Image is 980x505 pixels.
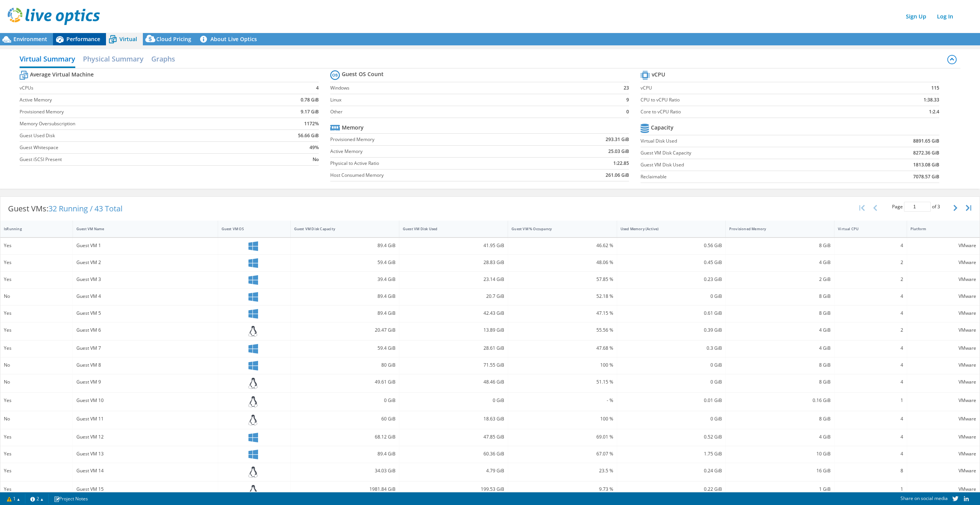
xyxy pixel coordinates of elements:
[330,108,602,116] label: Other
[8,8,100,25] img: live_optics_svg.svg
[4,326,69,334] div: Yes
[151,51,175,66] h2: Graphs
[4,275,69,284] div: Yes
[20,96,253,104] label: Active Memory
[904,202,931,212] input: jump to page
[403,344,504,352] div: 28.61 GiB
[910,344,976,352] div: VMware
[294,485,396,493] div: 1981.84 GiB
[76,467,214,475] div: Guest VM 14
[652,71,665,78] b: vCPU
[30,71,94,78] b: Average Virtual Machine
[294,467,396,475] div: 34.03 GiB
[910,378,976,386] div: VMware
[838,326,903,334] div: 2
[48,494,93,503] a: Project Notes
[403,433,504,441] div: 47.85 GiB
[621,467,722,475] div: 0.24 GiB
[4,241,69,250] div: Yes
[301,108,319,116] b: 9.17 GiB
[330,84,602,92] label: Windows
[910,241,976,250] div: VMware
[304,120,319,128] b: 1172%
[651,124,674,131] b: Capacity
[901,495,948,502] span: Share on social media
[838,378,903,386] div: 4
[294,326,396,334] div: 20.47 GiB
[294,344,396,352] div: 59.4 GiB
[729,292,831,301] div: 8 GiB
[729,275,831,284] div: 2 GiB
[933,11,957,22] a: Log In
[330,171,542,179] label: Host Consumed Memory
[621,226,713,231] div: Used Memory (Active)
[294,275,396,284] div: 39.4 GiB
[913,149,939,157] b: 8272.36 GiB
[294,433,396,441] div: 68.12 GiB
[403,275,504,284] div: 23.14 GiB
[294,378,396,386] div: 49.61 GiB
[403,485,504,493] div: 199.53 GiB
[76,415,214,423] div: Guest VM 11
[294,258,396,267] div: 59.4 GiB
[512,450,613,458] div: 67.07 %
[641,161,843,169] label: Guest VM Disk Used
[316,84,319,92] b: 4
[512,309,613,317] div: 47.15 %
[512,344,613,352] div: 47.68 %
[838,309,903,317] div: 4
[294,292,396,301] div: 89.4 GiB
[624,84,629,92] b: 23
[294,415,396,423] div: 60 GiB
[4,485,69,493] div: Yes
[729,344,831,352] div: 4 GiB
[0,197,130,221] div: Guest VMs:
[20,84,253,92] label: vCPUs
[25,494,49,503] a: 2
[512,433,613,441] div: 69.01 %
[621,378,722,386] div: 0 GiB
[621,275,722,284] div: 0.23 GiB
[838,450,903,458] div: 4
[403,396,504,405] div: 0 GiB
[910,415,976,423] div: VMware
[66,35,100,43] span: Performance
[512,361,613,369] div: 100 %
[313,156,319,163] b: No
[641,108,861,116] label: Core to vCPU Ratio
[76,344,214,352] div: Guest VM 7
[937,203,940,210] span: 3
[4,433,69,441] div: Yes
[621,292,722,301] div: 0 GiB
[621,344,722,352] div: 0.3 GiB
[512,292,613,301] div: 52.18 %
[626,96,629,104] b: 9
[626,108,629,116] b: 0
[838,396,903,405] div: 1
[910,485,976,493] div: VMware
[294,241,396,250] div: 89.4 GiB
[910,467,976,475] div: VMware
[512,467,613,475] div: 23.5 %
[403,378,504,386] div: 48.46 GiB
[512,241,613,250] div: 46.62 %
[403,450,504,458] div: 60.36 GiB
[403,467,504,475] div: 4.79 GiB
[2,494,25,503] a: 1
[20,108,253,116] label: Provisioned Memory
[621,309,722,317] div: 0.61 GiB
[913,161,939,169] b: 1813.08 GiB
[608,148,629,155] b: 25.03 GiB
[892,202,940,212] span: Page of
[512,258,613,267] div: 48.06 %
[729,450,831,458] div: 10 GiB
[403,241,504,250] div: 41.95 GiB
[838,226,894,231] div: Virtual CPU
[301,96,319,104] b: 0.78 GiB
[910,226,967,231] div: Platform
[20,120,253,128] label: Memory Oversubscription
[403,309,504,317] div: 42.43 GiB
[838,241,903,250] div: 4
[729,485,831,493] div: 1 GiB
[76,275,214,284] div: Guest VM 3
